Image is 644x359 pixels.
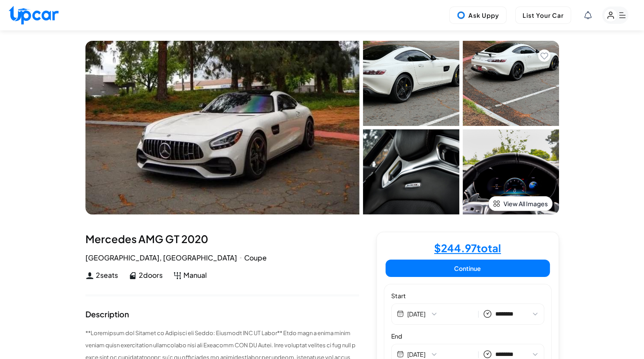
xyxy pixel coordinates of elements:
[9,6,59,24] img: Upcar Logo
[386,260,550,277] button: Continue
[96,270,118,280] span: 2 seats
[391,291,544,300] label: Start
[183,270,207,280] span: Manual
[85,253,359,263] div: [GEOGRAPHIC_DATA], [GEOGRAPHIC_DATA] Coupe
[85,232,359,246] div: Mercedes AMG GT 2020
[407,350,474,359] button: [DATE]
[503,199,548,208] span: View All Images
[457,11,465,20] img: Uppy
[515,7,571,24] button: List Your Car
[463,129,559,214] img: Car Image 4
[477,309,480,319] span: |
[488,196,552,211] button: View All Images
[139,270,163,280] span: 2 doors
[85,310,129,318] div: Description
[391,332,544,340] label: End
[449,7,507,24] button: Ask Uppy
[463,41,559,126] img: Car Image 2
[363,41,459,126] img: Car Image 1
[85,41,360,214] img: Car
[363,129,459,214] img: Car Image 3
[407,310,474,318] button: [DATE]
[493,200,500,207] img: view-all
[434,243,501,253] h4: $ 244.97 total
[538,49,550,62] button: Add to favorites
